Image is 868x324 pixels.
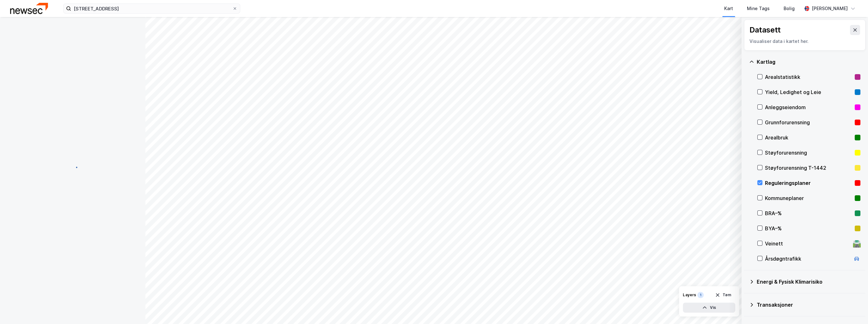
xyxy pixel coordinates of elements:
div: Kartlag [757,58,860,66]
div: 🛣️ [853,239,861,248]
div: Støyforurensning [765,149,852,156]
div: Årsdøgntrafikk [765,255,850,262]
img: spinner.a6d8c91a73a9ac5275cf975e30b51cfb.svg [68,162,78,172]
div: Energi & Fysisk Klimarisiko [757,278,860,286]
div: Yield, Ledighet og Leie [765,88,852,96]
div: Kontrollprogram for chat [836,294,868,324]
div: Reguleringsplaner [765,179,852,187]
div: Grunnforurensning [765,119,852,126]
div: Datasett [749,25,781,35]
div: Anleggseiendom [765,103,852,111]
div: Veinett [765,240,850,247]
div: BYA–% [765,225,852,232]
button: Tøm [711,290,735,300]
input: Søk på adresse, matrikkel, gårdeiere, leietakere eller personer [71,4,232,13]
div: Transaksjoner [757,301,860,309]
button: Vis [683,303,735,313]
div: [PERSON_NAME] [812,5,848,12]
img: newsec-logo.f6e21ccffca1b3a03d2d.png [10,3,48,14]
div: Kart [724,5,733,12]
div: Layers [683,292,696,297]
div: 1 [697,292,704,298]
iframe: Chat Widget [836,294,868,324]
div: Mine Tags [747,5,770,12]
div: BRA–% [765,209,852,217]
div: Arealstatistikk [765,73,852,81]
div: Visualiser data i kartet her. [749,38,860,45]
div: Kommuneplaner [765,194,852,202]
div: Arealbruk [765,134,852,141]
div: Støyforurensning T-1442 [765,164,852,172]
div: Bolig [784,5,795,12]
